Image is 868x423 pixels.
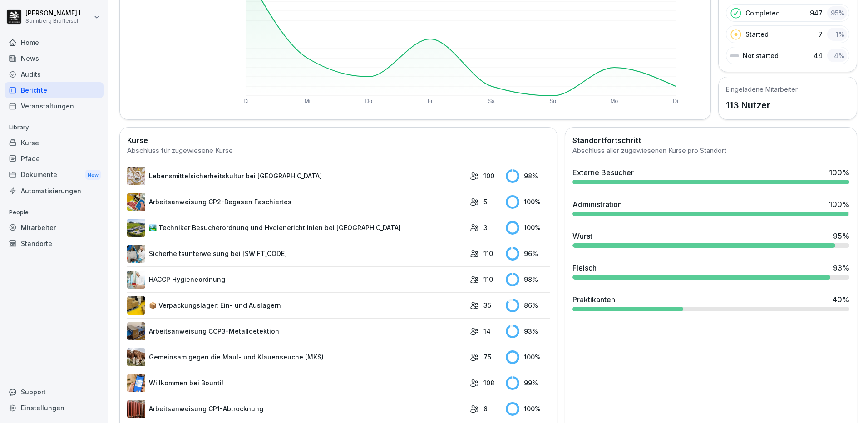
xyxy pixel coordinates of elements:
img: xh3bnih80d1pxcetv9zsuevg.png [127,374,145,392]
div: New [85,170,101,180]
div: Support [5,384,104,400]
a: Arbeitsanweisung CP1-Abtrocknung [127,400,465,418]
a: Automatisierungen [5,183,104,199]
div: Abschluss aller zugewiesenen Kurse pro Standort [572,146,849,156]
img: fel7zw93n786o3hrlxxj0311.png [127,167,145,185]
h2: Kurse [127,135,550,146]
a: Gemeinsam gegen die Maul- und Klauenseuche (MKS) [127,348,465,366]
a: Standorte [5,236,104,251]
div: 100 % [506,350,550,364]
a: Berichte [5,82,104,98]
div: 98 % [506,169,550,183]
text: Mo [611,98,618,104]
div: Wurst [572,231,592,241]
p: 108 [483,378,494,388]
div: 100 % [829,199,849,210]
img: pb7on1m2g7igak9wb3620wd1.png [127,322,145,340]
text: Di [673,98,678,104]
p: Sonnberg Biofleisch [25,18,92,24]
div: 93 % [833,262,849,273]
p: 110 [483,275,493,284]
p: 7 [819,30,823,39]
a: Kurse [5,135,104,151]
p: 100 [483,171,494,181]
p: 8 [483,404,488,413]
p: Library [5,120,104,135]
div: Praktikanten [572,294,615,305]
text: Fr [428,98,433,104]
div: 99 % [506,376,550,390]
div: Abschluss für zugewiesene Kurse [127,146,550,156]
div: 100 % [506,221,550,235]
text: Sa [488,98,495,104]
p: [PERSON_NAME] Lumetsberger [25,10,92,17]
a: Administration100% [569,195,853,220]
img: hj9o9v8kzxvzc93uvlzx86ct.png [127,193,145,211]
div: 86 % [506,299,550,312]
div: 98 % [506,273,550,286]
img: xrzzrx774ak4h3u8hix93783.png [127,271,145,289]
p: 5 [483,197,487,207]
div: 95 % [827,6,847,20]
a: 📦 Verpackungslager: Ein- und Auslagern [127,296,465,315]
a: 🏞️ Techniker Besucherordnung und Hygienerichtlinien bei [GEOGRAPHIC_DATA] [127,219,465,237]
p: 75 [483,352,491,362]
p: 35 [483,300,491,310]
p: Started [745,30,769,39]
text: Do [365,98,373,104]
a: Arbeitsanweisung CP2-Begasen Faschiertes [127,193,465,211]
div: 100 % [506,195,550,209]
a: Arbeitsanweisung CCP3-Metalldetektion [127,322,465,340]
div: Administration [572,199,622,210]
img: mphigpm8jrcai41dtx68as7p.png [127,400,145,418]
img: roi77fylcwzaflh0hwjmpm1w.png [127,219,145,237]
a: Veranstaltungen [5,98,104,114]
img: g1mf2oopp3hpfy5j4nli41fj.png [127,296,145,315]
a: HACCP Hygieneordnung [127,271,465,289]
a: News [5,50,104,66]
a: Praktikanten40% [569,290,853,315]
div: 96 % [506,247,550,261]
a: Externe Besucher100% [569,163,853,188]
img: v5xfj2ee6dkih8wmb5im9fg5.png [127,348,145,366]
a: Sicherheitsunterweisung bei [SWIFT_CODE] [127,245,465,263]
a: Fleisch93% [569,259,853,283]
h2: Standortfortschritt [572,135,849,146]
div: 40 % [833,294,849,305]
text: Di [243,98,248,104]
div: 1 % [827,28,847,41]
div: 100 % [506,402,550,416]
div: 4 % [827,49,847,62]
div: 93 % [506,325,550,338]
div: Externe Besucher [572,167,634,178]
h5: Eingeladene Mitarbeiter [726,84,798,94]
p: Not started [743,51,779,60]
text: So [549,98,556,104]
a: DokumenteNew [5,167,104,183]
img: bvgi5s23nmzwngfih7cf5uu4.png [127,245,145,263]
div: 95 % [833,231,849,241]
a: Pfade [5,151,104,167]
p: 44 [814,51,823,60]
p: Completed [745,8,780,18]
a: Wurst95% [569,227,853,251]
p: 113 Nutzer [726,98,798,112]
p: 947 [810,8,823,18]
a: Mitarbeiter [5,220,104,236]
p: People [5,205,104,220]
p: 3 [483,223,488,232]
a: Einstellungen [5,400,104,416]
a: Willkommen bei Bounti! [127,374,465,392]
div: Dokumente [5,167,104,183]
a: Audits [5,66,104,82]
